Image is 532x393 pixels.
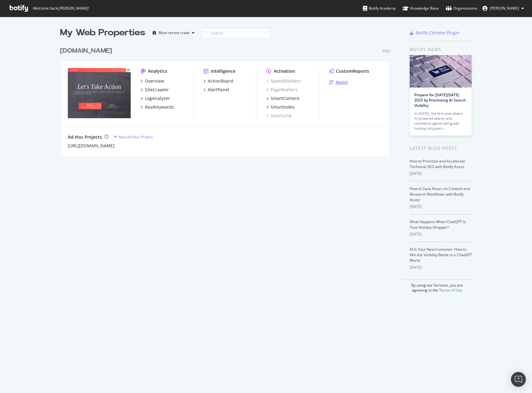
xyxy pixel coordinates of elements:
[410,145,472,152] div: Latest Blog Posts
[266,78,301,84] a: SpeedWorkers
[203,78,233,84] a: ActionBoard
[410,55,472,88] img: Prepare for Black Friday 2025 by Prioritizing AI Search Visibility
[363,5,396,11] div: Botify Academy
[145,78,164,84] div: Overview
[410,30,460,36] a: Botify Chrome Plugin
[141,87,169,93] a: SiteCrawler
[145,104,174,110] div: RealKeywords
[274,68,295,74] div: Activation
[148,68,167,74] div: Analytics
[145,95,170,101] div: LogAnalyzer
[336,68,369,74] div: CustomReports
[60,27,145,39] div: My Web Properties
[208,78,233,84] div: ActionBoard
[329,68,369,74] a: CustomReports
[266,95,299,101] a: SmartContent
[410,265,472,270] div: [DATE]
[211,68,235,74] div: Intelligence
[202,28,270,38] input: Search
[68,134,102,140] div: Ad-Hoc Projects
[410,171,472,176] div: [DATE]
[416,30,460,36] div: Botify Chrome Plugin
[266,113,291,119] a: SmartLink
[410,231,472,237] div: [DATE]
[446,5,477,11] div: Organizations
[336,79,348,85] div: Assist
[329,79,348,85] a: Assist
[141,95,170,101] a: LogAnalyzer
[410,158,465,169] a: How to Prioritize and Accelerate Technical SEO with Botify Assist
[410,186,470,202] a: How to Save Hours on Content and Research Workflows with Botify Assist
[414,111,467,131] div: In [DATE], the first year where AI-powered search and commerce agents will guide holiday shoppers…
[68,143,115,149] a: [URL][DOMAIN_NAME]
[203,87,229,93] a: AlertPanel
[68,68,131,118] img: classaction.org
[266,104,294,110] a: SmartIndex
[141,104,174,110] a: RealKeywords
[141,78,164,84] a: Overview
[511,372,526,387] div: Open Intercom Messenger
[410,219,466,230] a: What Happens When ChatGPT Is Your Holiday Shopper?
[410,247,472,263] a: AI Is Your New Customer: How to Win the Visibility Battle in a ChatGPT World
[33,6,89,11] span: Welcome back, [PERSON_NAME] !
[410,46,472,53] div: Botify news
[271,104,294,110] div: SmartIndex
[266,87,298,93] a: PageWorkers
[271,95,299,101] div: SmartContent
[410,204,472,209] div: [DATE]
[403,5,439,11] div: Knowledge Base
[60,39,395,156] div: grid
[159,31,190,35] div: Most recent crawl
[208,87,229,93] div: AlertPanel
[114,134,153,140] a: New Ad-Hoc Project
[60,46,112,55] div: [DOMAIN_NAME]
[118,134,153,140] div: New Ad-Hoc Project
[414,92,466,108] a: Prepare for [DATE][DATE] 2025 by Prioritizing AI Search Visibility
[402,279,472,293] div: By using our Services, you are agreeing to the
[383,49,390,54] div: Pro
[439,287,462,293] a: Terms of Use
[490,6,519,11] span: Patrick Hanan
[477,3,529,13] button: [PERSON_NAME]
[150,28,197,38] button: Most recent crawl
[145,87,169,93] div: SiteCrawler
[60,46,115,55] a: [DOMAIN_NAME]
